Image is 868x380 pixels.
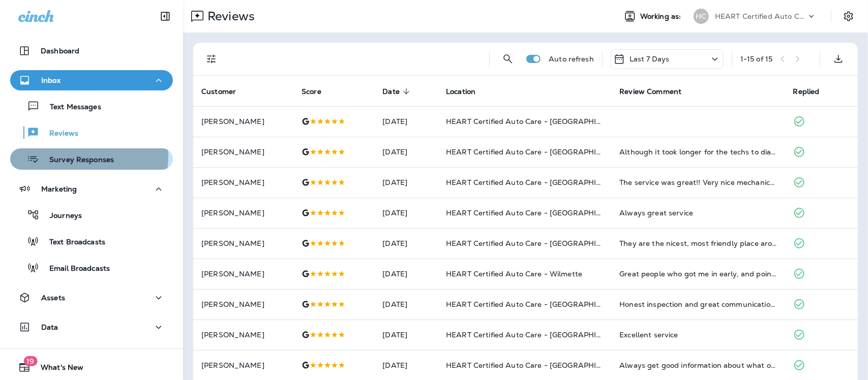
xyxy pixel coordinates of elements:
button: Data [10,317,173,337]
p: Email Broadcasts [39,264,110,274]
p: Survey Responses [39,155,114,165]
p: [PERSON_NAME] [201,331,285,339]
span: HEART Certified Auto Care - [GEOGRAPHIC_DATA] [446,300,628,309]
button: 19What's New [10,357,173,377]
span: Score [302,87,335,96]
span: Date [382,87,400,96]
span: Replied [793,87,820,96]
p: Auto refresh [549,55,594,63]
button: Assets [10,288,173,308]
button: Export as CSV [828,49,849,69]
td: [DATE] [374,289,438,320]
p: Marketing [41,185,77,193]
span: HEART Certified Auto Care - [GEOGRAPHIC_DATA] [446,330,628,339]
button: Filters [201,49,222,69]
span: HEART Certified Auto Care - Wilmette [446,269,582,278]
p: [PERSON_NAME] [201,209,285,217]
span: HEART Certified Auto Care - [GEOGRAPHIC_DATA] [446,178,628,187]
span: What's New [31,363,83,375]
span: Location [446,87,489,96]
td: [DATE] [374,228,438,259]
p: Assets [41,294,65,302]
div: 1 - 15 of 15 [740,55,772,63]
p: Text Broadcasts [39,238,105,247]
span: HEART Certified Auto Care - [GEOGRAPHIC_DATA] [446,208,628,217]
button: Dashboard [10,41,173,61]
button: Settings [840,7,858,25]
p: Inbox [41,76,61,84]
p: [PERSON_NAME] [201,117,285,125]
span: Customer [201,87,249,96]
span: Replied [793,87,833,96]
p: Reviews [203,9,255,24]
p: Data [41,323,58,331]
div: Great people who got me in early, and pointed out some things to keep an eye on! [619,269,776,279]
p: [PERSON_NAME] [201,178,285,186]
div: HC [694,9,709,24]
span: Customer [201,87,236,96]
span: HEART Certified Auto Care - [GEOGRAPHIC_DATA] [446,361,628,370]
td: [DATE] [374,106,438,137]
p: Journeys [40,211,82,221]
p: Reviews [39,129,78,139]
div: They are the nicest, most friendly place around. Knowledgeable, expedient and accomodating! [619,238,776,248]
td: [DATE] [374,167,438,198]
p: [PERSON_NAME] [201,270,285,278]
p: [PERSON_NAME] [201,361,285,369]
span: Review Comment [619,87,681,96]
button: Survey Responses [10,148,173,170]
button: Email Broadcasts [10,257,173,278]
span: Score [302,87,321,96]
p: [PERSON_NAME] [201,148,285,156]
p: [PERSON_NAME] [201,300,285,308]
td: [DATE] [374,198,438,228]
div: Always great service [619,208,776,218]
span: Location [446,87,475,96]
span: 19 [23,356,37,366]
span: Working as: [640,12,683,21]
button: Text Messages [10,96,173,117]
div: Although it took longer for the techs to diagnose the problem, the repair work fixed the problem.... [619,147,776,157]
button: Search Reviews [498,49,518,69]
span: HEART Certified Auto Care - [GEOGRAPHIC_DATA] [446,117,628,126]
button: Reviews [10,122,173,143]
p: Text Messages [40,103,101,112]
div: Always get good information about what our car needs and the work is done quickly and correctly. ... [619,360,776,370]
span: Review Comment [619,87,695,96]
div: Honest inspection and great communication. First visit and will be coming back. [619,299,776,309]
button: Text Broadcasts [10,231,173,252]
p: Last 7 Days [630,55,670,63]
button: Collapse Sidebar [151,6,179,26]
td: [DATE] [374,137,438,167]
p: Dashboard [41,47,79,55]
span: HEART Certified Auto Care - [GEOGRAPHIC_DATA] [446,147,628,156]
button: Journeys [10,204,173,226]
p: [PERSON_NAME] [201,239,285,247]
p: HEART Certified Auto Care [715,12,806,20]
div: The service was great!! Very nice mechanics the work was done in a timely manner. I will be back ... [619,177,776,187]
td: [DATE] [374,259,438,289]
button: Inbox [10,70,173,90]
span: Date [382,87,413,96]
span: HEART Certified Auto Care - [GEOGRAPHIC_DATA] [446,239,628,248]
div: Excellent service [619,330,776,340]
td: [DATE] [374,320,438,350]
button: Marketing [10,179,173,199]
